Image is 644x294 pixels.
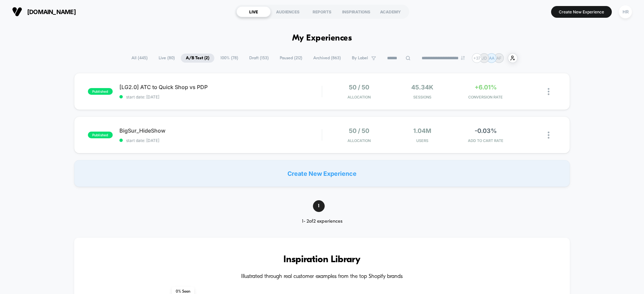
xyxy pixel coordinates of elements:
[475,127,497,134] span: -0.03%
[88,88,113,95] span: published
[475,84,497,91] span: +6.01%
[119,127,322,134] span: BigSur_HideShow
[181,54,214,63] span: A/B Test ( 2 )
[275,54,307,63] span: Paused ( 212 )
[455,138,516,143] span: ADD TO CART RATE
[349,84,369,91] span: 50 / 50
[617,5,634,19] button: HR
[411,84,433,91] span: 45.34k
[489,56,494,61] p: AA
[461,56,465,60] img: end
[482,56,487,61] p: JD
[373,6,408,17] div: ACADEMY
[119,84,322,90] span: [LG2.0] ATC to Quick Shop vs PDP
[290,219,355,224] div: 1 - 2 of 2 experiences
[392,95,452,99] span: Sessions
[74,160,570,187] div: Create New Experience
[551,6,612,18] button: Create New Experience
[548,132,549,139] img: close
[349,127,369,134] span: 50 / 50
[126,54,153,63] span: All ( 445 )
[94,254,550,265] h3: Inspiration Library
[305,6,339,17] div: REPORTS
[271,6,305,17] div: AUDIENCES
[496,56,501,61] p: AF
[215,54,243,63] span: 100% ( 78 )
[308,54,346,63] span: Archived ( 863 )
[119,94,322,99] span: start date: [DATE]
[413,127,431,134] span: 1.04M
[392,138,452,143] span: Users
[244,54,274,63] span: Draft ( 153 )
[339,6,373,17] div: INSPIRATIONS
[292,33,352,43] h1: My Experiences
[347,138,371,143] span: Allocation
[347,95,371,99] span: Allocation
[154,54,180,63] span: Live ( 80 )
[236,6,271,17] div: LIVE
[88,132,113,138] span: published
[12,7,22,17] img: Visually logo
[94,274,550,280] h4: Illustrated through real customer examples from the top Shopify brands
[313,200,325,212] span: 1
[119,138,322,143] span: start date: [DATE]
[27,8,76,15] span: [DOMAIN_NAME]
[472,53,482,63] div: + 37
[352,56,368,61] span: By Label
[10,6,78,17] button: [DOMAIN_NAME]
[455,95,516,99] span: CONVERSION RATE
[619,5,632,18] div: HR
[548,88,549,95] img: close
